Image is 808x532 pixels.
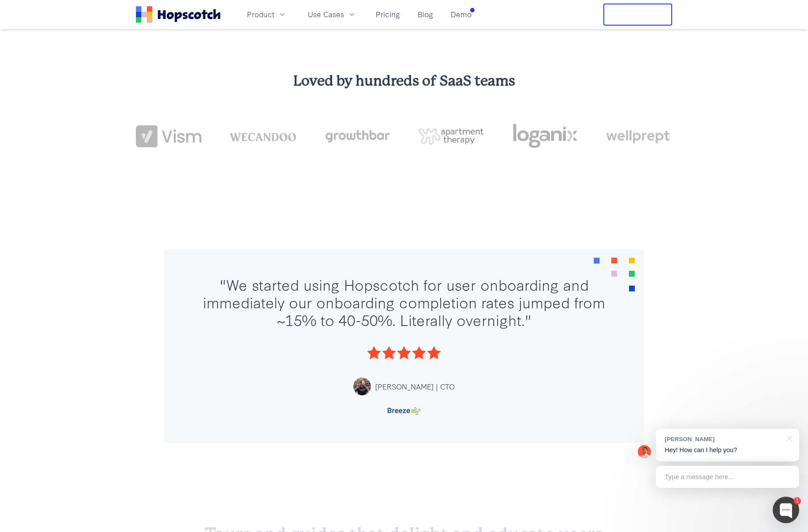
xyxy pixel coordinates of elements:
span: Use Cases [308,9,344,20]
span: Product [247,9,274,20]
button: Product [242,7,292,22]
img: loganix-logo [512,119,578,154]
div: "We started using Hopscotch for user onboarding and immediately our onboarding completion rates j... [191,275,617,328]
img: growthbar-logo [324,130,390,142]
div: Type a message here... [656,466,799,488]
img: wellprept logo [606,127,672,146]
p: Hey! How can I help you? [665,446,790,455]
img: vism logo [136,125,202,147]
a: Home [136,6,221,23]
a: Blog [414,7,437,22]
div: 1 [793,497,801,505]
button: Use Cases [303,7,362,22]
h3: Loved by hundreds of SaaS teams [136,71,672,91]
div: [PERSON_NAME] [665,435,782,443]
img: Lucas Fraser [353,378,371,395]
a: Pricing [372,7,404,22]
a: Demo [447,7,475,22]
img: png-apartment-therapy-house-studio-apartment-home [418,128,484,145]
img: Breeze logo [383,406,425,416]
button: Free Trial [603,4,672,26]
div: [PERSON_NAME] | CTO [375,381,455,392]
img: wecandoo-logo [230,131,296,141]
img: Mark Spera [638,445,651,458]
